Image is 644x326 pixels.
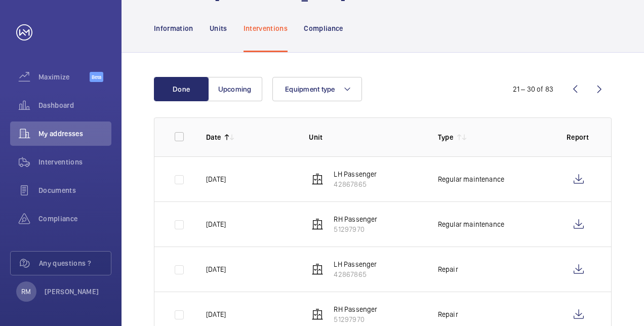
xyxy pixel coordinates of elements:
[38,129,111,139] span: My addresses
[206,309,226,319] p: [DATE]
[334,224,377,234] p: 51297970
[438,219,504,229] p: Regular maintenance
[154,77,209,101] button: Done
[334,169,377,179] p: LH Passenger
[311,173,324,185] img: elevator.svg
[309,132,421,142] p: Unit
[311,218,324,230] img: elevator.svg
[311,263,324,275] img: elevator.svg
[334,314,377,324] p: 51297970
[38,214,111,224] span: Compliance
[38,157,111,167] span: Interventions
[311,308,324,320] img: elevator.svg
[272,77,362,101] button: Equipment type
[334,259,377,269] p: LH Passenger
[567,132,591,142] p: Report
[206,264,226,274] p: [DATE]
[208,77,262,101] button: Upcoming
[90,72,103,82] span: Beta
[438,264,458,274] p: Repair
[244,23,288,33] p: Interventions
[206,132,221,142] p: Date
[21,287,31,297] p: RM
[438,174,504,184] p: Regular maintenance
[438,309,458,319] p: Repair
[334,214,377,224] p: RH Passenger
[38,72,90,82] span: Maximize
[154,23,193,33] p: Information
[38,185,111,195] span: Documents
[210,23,227,33] p: Units
[334,179,377,189] p: 42867865
[304,23,343,33] p: Compliance
[45,287,99,297] p: [PERSON_NAME]
[513,84,553,94] div: 21 – 30 of 83
[438,132,453,142] p: Type
[334,269,377,279] p: 42867865
[39,258,111,268] span: Any questions ?
[334,304,377,314] p: RH Passenger
[206,219,226,229] p: [DATE]
[38,100,111,110] span: Dashboard
[206,174,226,184] p: [DATE]
[285,85,335,93] span: Equipment type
